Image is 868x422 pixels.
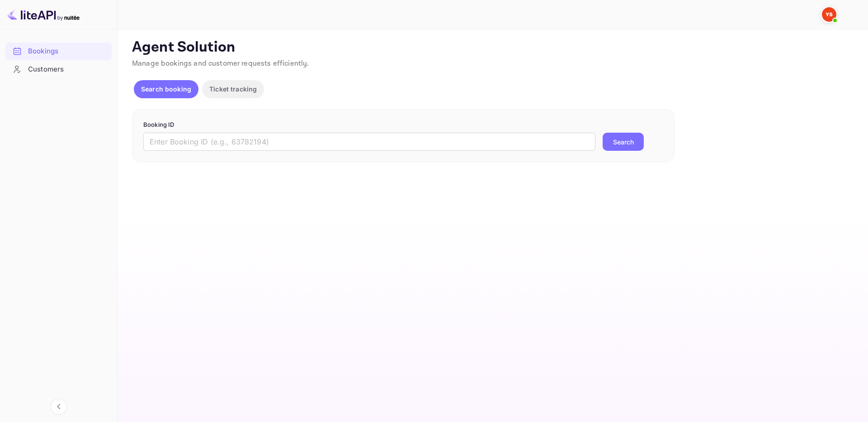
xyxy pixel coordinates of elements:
div: Bookings [5,43,112,60]
button: Collapse navigation [51,398,67,415]
p: Search booking [141,84,191,94]
p: Ticket tracking [209,84,257,94]
p: Booking ID [143,120,663,129]
span: Manage bookings and customer requests efficiently. [132,59,309,68]
div: Customers [28,64,107,75]
div: Bookings [28,46,107,57]
img: Yandex Support [822,7,836,22]
button: Search [603,133,644,151]
a: Bookings [5,43,112,59]
a: Customers [5,61,112,77]
input: Enter Booking ID (e.g., 63782194) [143,133,595,151]
img: LiteAPI logo [7,7,80,22]
p: Agent Solution [132,38,852,57]
div: Customers [5,61,112,78]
